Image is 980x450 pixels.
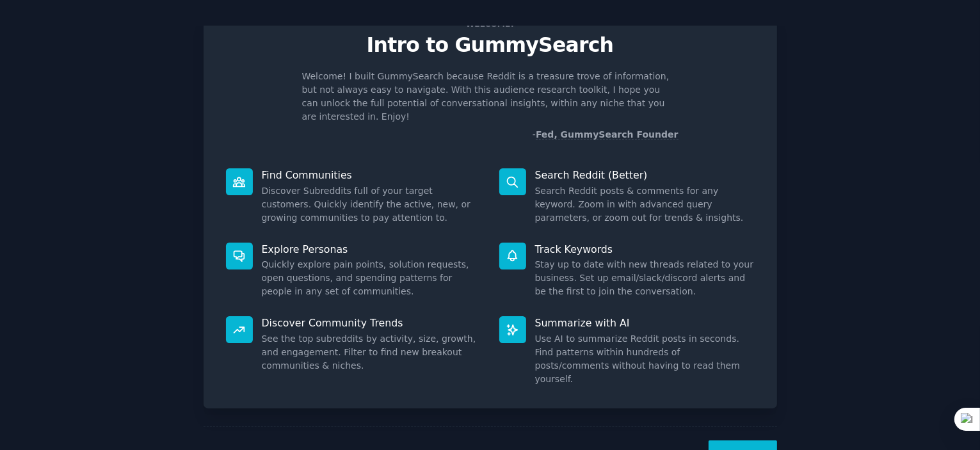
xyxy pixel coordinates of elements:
[535,316,755,330] p: Summarize with AI
[535,184,755,225] dd: Search Reddit posts & comments for any keyword. Zoom in with advanced query parameters, or zoom o...
[536,129,679,140] a: Fed, GummySearch Founder
[533,128,679,141] div: -
[262,316,481,330] p: Discover Community Trends
[302,70,679,124] p: Welcome! I built GummySearch because Reddit is a treasure trove of information, but not always ea...
[262,243,481,256] p: Explore Personas
[535,168,755,182] p: Search Reddit (Better)
[262,184,481,225] dd: Discover Subreddits full of your target customers. Quickly identify the active, new, or growing c...
[262,332,481,373] dd: See the top subreddits by activity, size, growth, and engagement. Filter to find new breakout com...
[262,258,481,298] dd: Quickly explore pain points, solution requests, open questions, and spending patterns for people ...
[535,258,755,298] dd: Stay up to date with new threads related to your business. Set up email/slack/discord alerts and ...
[262,168,481,182] p: Find Communities
[535,332,755,386] dd: Use AI to summarize Reddit posts in seconds. Find patterns within hundreds of posts/comments with...
[535,243,755,256] p: Track Keywords
[217,34,764,56] p: Intro to GummySearch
